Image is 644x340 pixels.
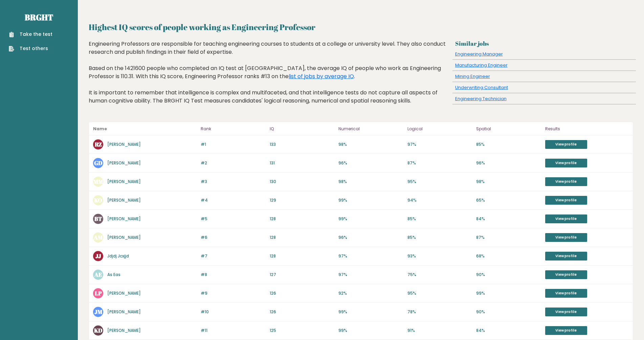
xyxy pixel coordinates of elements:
p: 99% [338,197,403,203]
a: View profile [545,326,587,335]
p: 68% [476,253,541,259]
text: AM [93,233,103,241]
a: View profile [545,308,587,316]
p: 85% [407,234,472,241]
p: 129 [270,197,335,203]
a: [PERSON_NAME] [107,160,141,166]
p: IQ [270,125,335,133]
p: #2 [201,160,266,166]
text: RZ [94,140,102,148]
a: Jdjdj Jcxjjd [107,253,129,259]
p: 97% [338,272,403,278]
p: 92% [338,290,403,296]
p: 85% [407,216,472,222]
p: 99% [338,309,403,315]
p: #1 [201,141,266,148]
a: [PERSON_NAME] [107,197,141,203]
p: 94% [407,197,472,203]
p: 125 [270,327,335,334]
p: 95% [407,290,472,296]
p: Logical [407,125,472,133]
p: Results [545,125,629,133]
a: View profile [545,289,587,298]
text: KD [94,326,103,334]
p: Rank [201,125,266,133]
p: 126 [270,309,335,315]
p: 65% [476,197,541,203]
p: 98% [476,179,541,185]
b: Name [93,126,107,132]
p: #8 [201,272,266,278]
a: View profile [545,233,587,242]
p: 99% [338,216,403,222]
text: JM [94,308,103,316]
p: 126 [270,290,335,296]
a: Mining Engineer [455,73,490,80]
p: 128 [270,234,335,241]
text: GD [94,159,103,167]
p: 98% [338,141,403,148]
h2: Highest IQ scores of people working as Engineering Professor [89,21,633,33]
p: #9 [201,290,266,296]
a: View profile [545,270,587,279]
text: BT [94,215,102,223]
h3: Similar jobs [455,40,633,47]
p: 84% [476,216,541,222]
text: JJ [95,252,101,260]
p: 133 [270,141,335,148]
p: 90% [476,309,541,315]
p: 97% [338,253,403,259]
p: 98% [338,179,403,185]
a: View profile [545,140,587,149]
p: 78% [407,309,472,315]
text: MM [93,178,103,185]
a: [PERSON_NAME] [107,290,141,296]
p: 128 [270,216,335,222]
text: KO [94,196,102,204]
p: Spatial [476,125,541,133]
p: #3 [201,179,266,185]
text: LP [95,289,102,297]
p: 91% [407,327,472,334]
a: View profile [545,177,587,186]
a: Engineering Technician [455,95,507,102]
p: 85% [476,141,541,148]
p: 87% [407,160,472,166]
p: 130 [270,179,335,185]
p: 99% [338,327,403,334]
a: [PERSON_NAME] [107,216,141,222]
p: #11 [201,327,266,334]
p: 127 [270,272,335,278]
a: View profile [545,252,587,260]
p: 95% [407,179,472,185]
p: 128 [270,253,335,259]
a: list of jobs by average IQ [289,72,354,80]
p: Numerical [338,125,403,133]
p: 97% [407,141,472,148]
p: 96% [338,234,403,241]
a: [PERSON_NAME] [107,309,141,315]
a: Manufacturing Engineer [455,62,508,68]
a: [PERSON_NAME] [107,234,141,240]
a: Engineering Manager [455,51,503,57]
p: #10 [201,309,266,315]
p: 93% [407,253,472,259]
p: 90% [476,272,541,278]
p: 96% [338,160,403,166]
div: Engineering Professors are responsible for teaching engineering courses to students at a college ... [89,40,450,115]
p: #4 [201,197,266,203]
a: As Eas [107,272,120,277]
a: View profile [545,159,587,167]
a: Take the test [9,31,52,38]
text: AE [94,271,102,278]
p: 84% [476,327,541,334]
a: [PERSON_NAME] [107,141,141,147]
p: 99% [476,290,541,296]
a: View profile [545,196,587,205]
p: #5 [201,216,266,222]
p: #7 [201,253,266,259]
a: [PERSON_NAME] [107,327,141,333]
p: #6 [201,234,266,241]
p: 131 [270,160,335,166]
p: 96% [476,160,541,166]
